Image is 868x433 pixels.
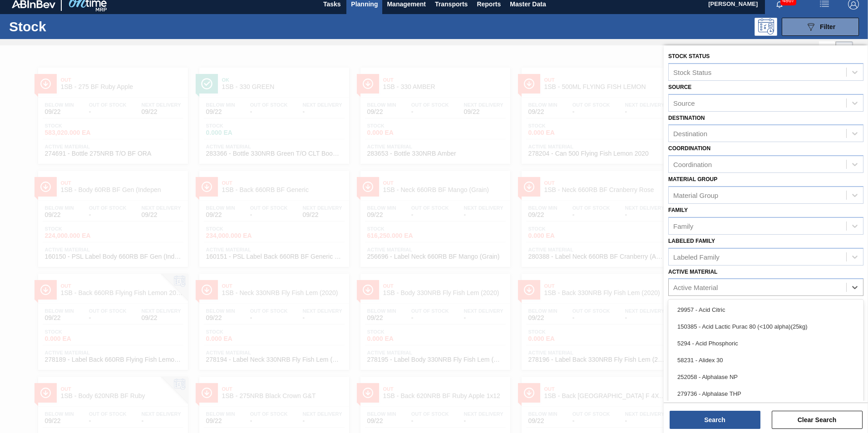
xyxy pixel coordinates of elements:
label: Destination [668,115,705,121]
div: 150385 - Acid Lactic Purac 80 (<100 alpha)(25kg) [668,318,863,335]
div: Source [673,99,695,107]
div: Coordination [673,161,712,168]
div: 279736 - Alphalase THP [668,385,863,402]
label: Source [668,84,691,90]
div: Stock Status [673,68,711,76]
label: Labeled Family [668,238,715,244]
label: Stock Status [668,53,710,59]
div: Programming: no user selected [755,18,777,36]
div: 58231 - Alidex 30 [668,352,863,369]
label: Material Group [668,176,717,182]
label: Family [668,207,688,213]
h1: Stock [9,21,145,32]
div: Destination [673,130,707,138]
div: 29957 - Acid Citric [668,301,863,318]
div: 252058 - Alphalase NP [668,369,863,385]
label: Coordination [668,145,710,152]
span: Filter [820,23,835,30]
div: 5294 - Acid Phosphoric [668,335,863,352]
button: Filter [782,18,859,36]
div: Family [673,222,693,230]
div: List Vision [819,41,836,59]
div: Material Group [673,191,718,199]
div: Labeled Family [673,253,720,261]
div: Active Material [673,284,718,291]
div: Card Vision [836,41,853,59]
label: Active Material [668,269,717,275]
